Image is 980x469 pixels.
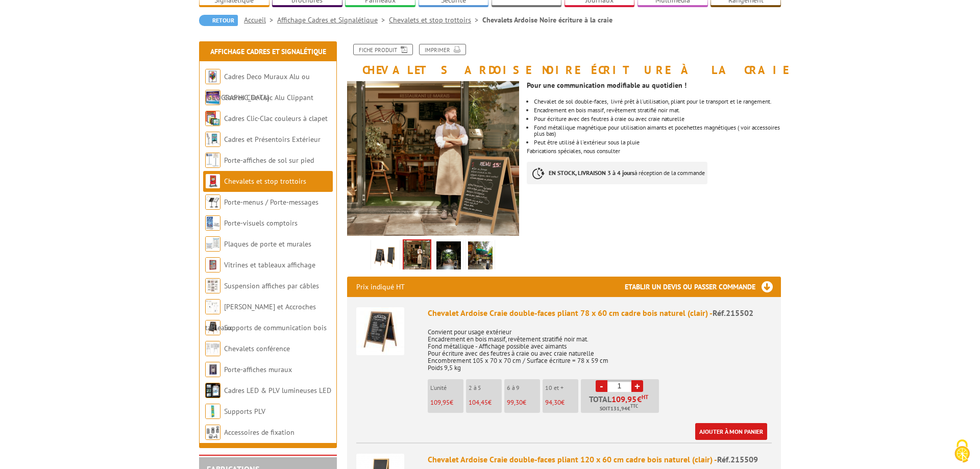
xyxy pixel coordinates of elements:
[419,44,466,55] a: Imprimer
[545,398,561,407] span: 94,30
[404,240,430,272] img: 215502_chevalet_ardoise_craie_tableau_noir-2.jpg
[205,111,220,126] img: Cadres Clic-Clac couleurs à clapet
[224,428,295,437] a: Accessoires de fixation
[527,162,707,184] p: à réception de la commande
[430,398,450,407] span: 109,95
[205,383,220,398] img: Cadres LED & PLV lumineuses LED
[205,257,220,273] img: Vitrines et tableaux affichage
[224,177,306,186] a: Chevalets et stop trottoirs
[205,278,220,293] img: Suspension affiches par câbles
[717,454,758,464] span: Réf.215509
[224,407,265,416] a: Supports PLV
[534,116,781,122] li: Pour écriture avec des feutres à craie ou avec craie naturelle
[428,322,772,372] p: Convient pour usage extérieur Encadrement en bois massif, revêtement stratifié noir mat. Fond mét...
[637,395,642,403] span: €
[695,423,767,440] a: Ajouter à mon panier
[428,454,772,465] div: Chevalet Ardoise Craie double-faces pliant 120 x 60 cm cadre bois naturel (clair) -
[224,344,290,353] a: Chevalets conférence
[373,241,398,273] img: chevalet_ardoise_craie_double-faces_pliant_120x60cm_cadre_bois_naturel_215509_78x60cm_215502.png
[224,218,298,228] a: Porte-visuels comptoirs
[356,307,404,355] img: Chevalet Ardoise Craie double-faces pliant 78 x 60 cm cadre bois naturel (clair)
[527,76,789,194] div: Fabrications spéciales, nous consulter
[468,241,493,273] img: 215509_chevalet_ardoise_craie_tableau_noir-mise_en_scene.jpg
[430,384,463,391] p: L'unité
[507,399,540,406] p: €
[205,299,220,314] img: Cimaises et Accroches tableaux
[482,15,612,25] li: Chevalets Ardoise Noire écriture à la craie
[534,98,781,105] p: Chevalet de sol double-faces, livré prêt à l'utilisation, pliant pour le transport et le rangement.
[713,308,753,318] span: Réf.215502
[610,405,627,413] span: 131,94
[224,135,321,144] a: Cadres et Présentoirs Extérieur
[949,438,975,464] img: Cookies (fenêtre modale)
[224,93,313,102] a: Cadres Clic-Clac Alu Clippant
[507,384,540,391] p: 6 à 9
[545,384,578,391] p: 10 et +
[583,395,659,413] p: Total
[205,425,220,440] img: Accessoires de fixation
[224,281,319,290] a: Suspension affiches par câbles
[642,393,648,401] sup: HT
[469,399,502,406] p: €
[469,384,502,391] p: 2 à 5
[224,239,311,249] a: Plaques de porte et murales
[205,236,220,252] img: Plaques de porte et murales
[224,365,292,374] a: Porte-affiches muraux
[534,125,781,137] li: Fond métallique magnétique pour utilisation aimants et pocehettes magnétiques ( voir accessoires ...
[277,15,389,24] a: Affichage Cadres et Signalétique
[353,44,413,55] a: Fiche produit
[631,380,643,392] a: +
[436,241,461,273] img: 215509_chevalet_ardoise_craie_tableau_noir.jpg
[469,398,488,407] span: 104,45
[944,434,980,469] button: Cookies (fenêtre modale)
[205,404,220,419] img: Supports PLV
[205,153,220,168] img: Porte-affiches de sol sur pied
[549,169,634,177] strong: EN STOCK, LIVRAISON 3 à 4 jours
[625,277,781,297] h3: Etablir un devis ou passer commande
[507,398,523,407] span: 99,30
[224,260,315,269] a: Vitrines et tableaux affichage
[205,362,220,377] img: Porte-affiches muraux
[600,405,638,413] span: Soit €
[224,198,318,207] a: Porte-menus / Porte-messages
[205,132,220,147] img: Cadres et Présentoirs Extérieur
[205,174,220,189] img: Chevalets et stop trottoirs
[224,114,328,123] a: Cadres Clic-Clac couleurs à clapet
[199,15,238,26] a: Retour
[428,307,772,319] div: Chevalet Ardoise Craie double-faces pliant 78 x 60 cm cadre bois naturel (clair) -
[630,403,638,409] sup: TTC
[205,341,220,356] img: Chevalets conférence
[430,399,463,406] p: €
[356,277,405,297] p: Prix indiqué HT
[205,194,220,210] img: Porte-menus / Porte-messages
[224,156,314,165] a: Porte-affiches de sol sur pied
[205,69,220,84] img: Cadres Deco Muraux Alu ou Bois
[205,215,220,231] img: Porte-visuels comptoirs
[205,302,316,332] a: [PERSON_NAME] et Accroches tableaux
[389,15,482,24] a: Chevalets et stop trottoirs
[347,81,519,236] img: 215502_chevalet_ardoise_craie_tableau_noir-2.jpg
[244,15,277,24] a: Accueil
[205,72,310,102] a: Cadres Deco Muraux Alu ou [GEOGRAPHIC_DATA]
[545,399,578,406] p: €
[611,395,637,403] span: 109,95
[224,386,331,395] a: Cadres LED & PLV lumineuses LED
[534,107,781,113] li: Encadrement en bois massif, revêtement stratifié noir mat.
[210,47,326,56] a: Affichage Cadres et Signalétique
[224,323,327,332] a: Supports de communication bois
[534,139,781,145] p: Peut être utilisé à l'extérieur sous la pluie
[527,81,687,90] strong: Pour une communication modifiable au quotidien !
[596,380,607,392] a: -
